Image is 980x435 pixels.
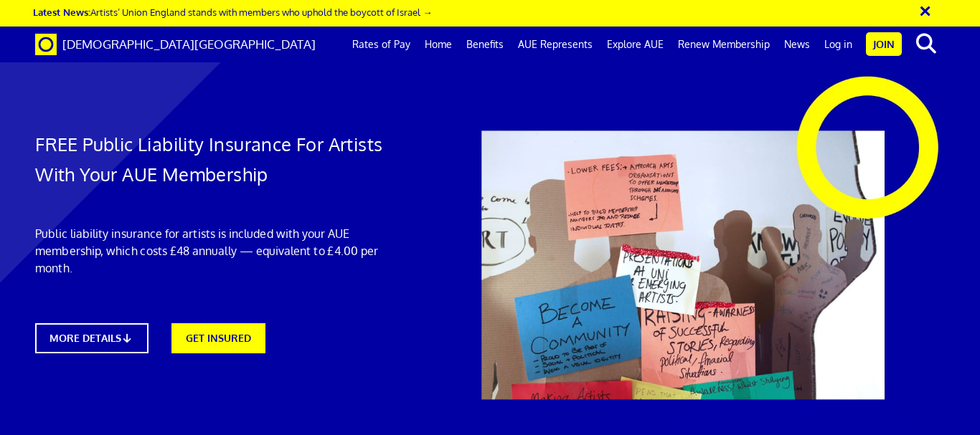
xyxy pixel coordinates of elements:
[817,27,859,62] a: Log in
[459,27,511,62] a: Benefits
[777,27,817,62] a: News
[418,27,459,62] a: Home
[24,27,326,62] a: Brand [DEMOGRAPHIC_DATA][GEOGRAPHIC_DATA]
[35,225,402,277] p: Public liability insurance for artists is included with your AUE membership, which costs £48 annu...
[33,6,432,18] a: Latest News:Artists’ Union England stands with members who uphold the boycott of Israel →
[35,323,149,353] a: MORE DETAILS
[671,27,777,62] a: Renew Membership
[866,32,902,56] a: Join
[600,27,671,62] a: Explore AUE
[905,29,948,59] button: search
[35,129,402,189] h1: FREE Public Liability Insurance For Artists With Your AUE Membership
[345,27,418,62] a: Rates of Pay
[62,37,316,52] span: [DEMOGRAPHIC_DATA][GEOGRAPHIC_DATA]
[33,6,90,18] strong: Latest News:
[171,323,265,353] a: GET INSURED
[511,27,600,62] a: AUE Represents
